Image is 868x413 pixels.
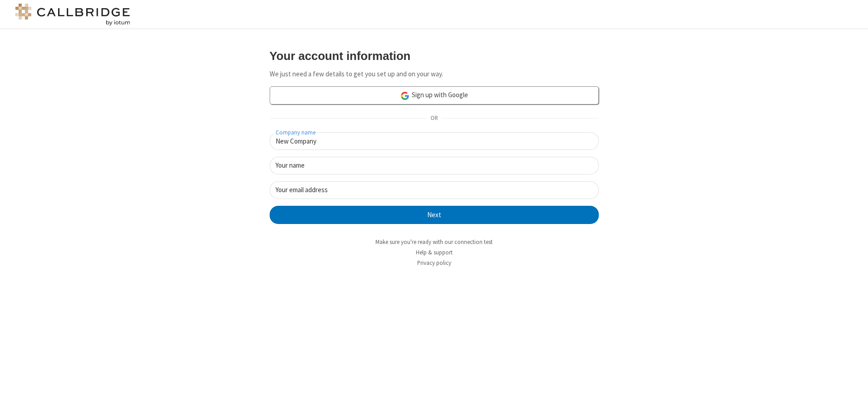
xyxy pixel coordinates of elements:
button: Next [270,206,599,224]
a: Help & support [416,249,453,256]
input: Company name [270,132,599,150]
a: Make sure you're ready with our connection test [375,238,493,246]
input: Your name [270,157,599,174]
img: logo@2x.png [14,4,132,25]
a: Privacy policy [417,259,451,267]
img: google-icon.png [400,91,410,101]
span: OR [427,112,441,125]
p: We just need a few details to get you set up and on your way. [270,69,599,80]
h3: Your account information [270,50,599,62]
a: Sign up with Google [270,86,599,104]
input: Your email address [270,181,599,199]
